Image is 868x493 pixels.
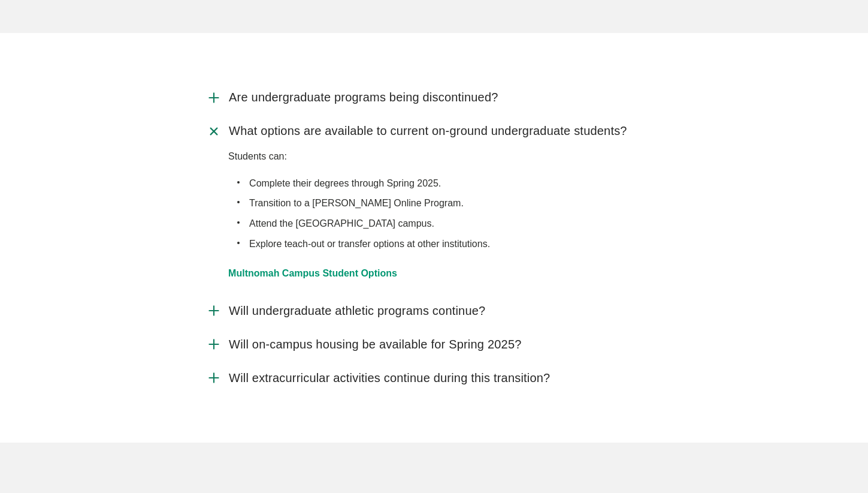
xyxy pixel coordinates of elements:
span: Are undergraduate programs being discontinued? [229,90,498,105]
span: Will extracurricular activities continue during this transition? [229,371,550,386]
li: Complete their degrees through Spring 2025. [249,175,662,193]
li: Attend the [GEOGRAPHIC_DATA] campus. [249,215,662,233]
p: Students can: [228,148,662,166]
li: Explore teach-out or transfer options at other institutions. [249,236,662,253]
li: Transition to a [PERSON_NAME] Online Program. [249,195,662,212]
span: What options are available to current on-ground undergraduate students? [229,124,627,139]
a: Multnomah Campus Student Options [228,268,397,278]
span: Will undergraduate athletic programs continue? [229,303,485,318]
span: Will on-campus housing be available for Spring 2025? [229,337,521,352]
